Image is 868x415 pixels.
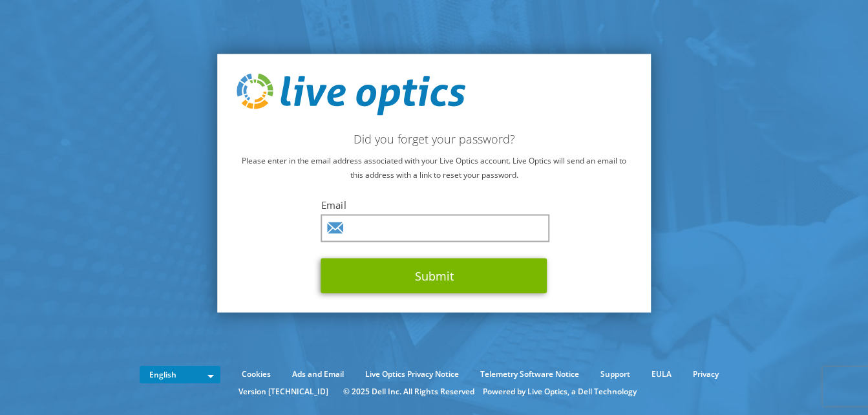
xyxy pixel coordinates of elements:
[355,367,469,381] a: Live Optics Privacy Notice
[321,259,547,293] button: Submit
[237,154,632,182] p: Please enter in the email address associated with your Live Optics account. Live Optics will send...
[683,367,728,381] a: Privacy
[237,73,465,116] img: live_optics_svg.svg
[321,198,547,211] label: Email
[337,385,481,399] li: © 2025 Dell Inc. All Rights Reserved
[232,385,335,399] li: Version [TECHNICAL_ID]
[483,385,637,399] li: Powered by Live Optics, a Dell Technology
[237,132,632,146] h2: Did you forget your password?
[642,367,681,381] a: EULA
[282,367,354,381] a: Ads and Email
[591,367,640,381] a: Support
[232,367,281,381] a: Cookies
[471,367,589,381] a: Telemetry Software Notice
